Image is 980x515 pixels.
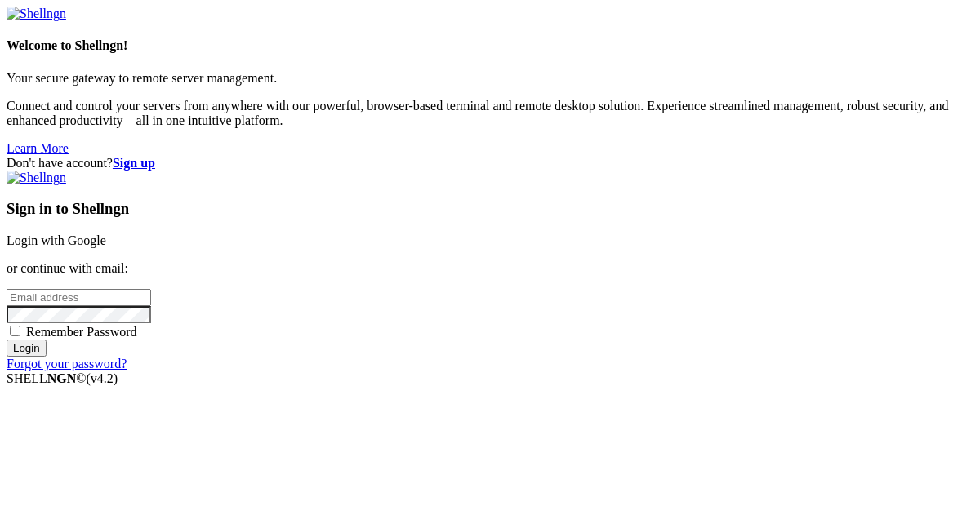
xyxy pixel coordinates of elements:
a: Forgot your password? [7,357,127,371]
span: SHELL © [7,371,118,385]
h3: Sign in to Shellngn [7,200,973,218]
p: Connect and control your servers from anywhere with our powerful, browser-based terminal and remo... [7,99,973,128]
div: Don't have account? [7,156,973,171]
input: Remember Password [10,326,20,336]
p: Your secure gateway to remote server management. [7,71,973,86]
span: 4.2.0 [87,371,118,385]
a: Login with Google [7,233,106,247]
span: Remember Password [26,325,137,339]
p: or continue with email: [7,261,973,276]
a: Sign up [113,156,155,170]
a: Learn More [7,141,69,155]
b: NGN [47,371,77,385]
input: Login [7,340,47,357]
input: Email address [7,289,151,306]
img: Shellngn [7,171,66,185]
h4: Welcome to Shellngn! [7,38,973,53]
img: Shellngn [7,7,66,21]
